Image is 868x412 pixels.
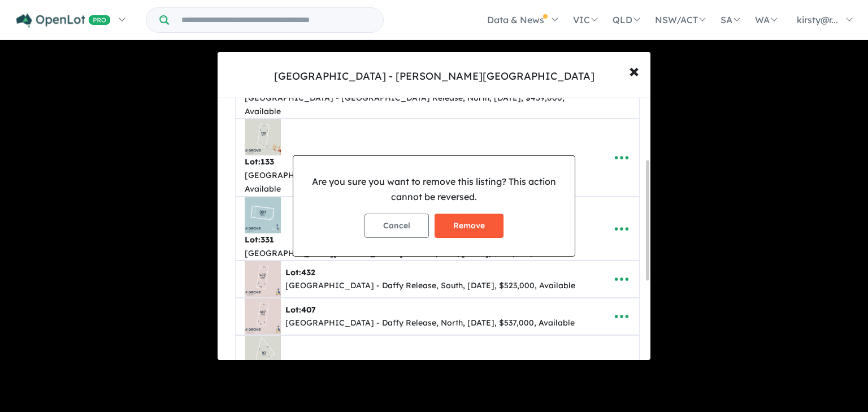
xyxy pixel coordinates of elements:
span: kirsty@r... [797,14,838,25]
img: Openlot PRO Logo White [16,14,111,28]
button: Remove [435,214,504,238]
p: Are you sure you want to remove this listing? This action cannot be reversed. [302,174,566,205]
button: Cancel [364,214,429,238]
input: Try estate name, suburb, builder or developer [171,8,381,32]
